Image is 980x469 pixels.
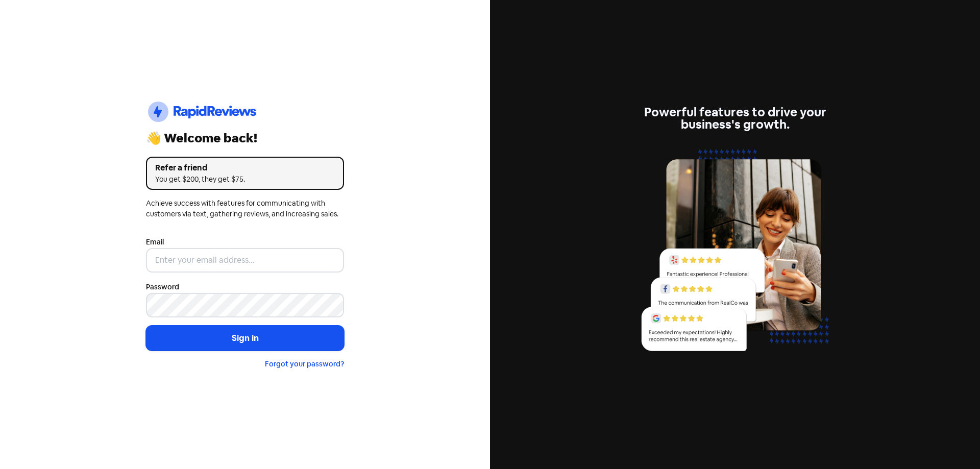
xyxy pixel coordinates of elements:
[146,326,344,351] button: Sign in
[265,359,344,368] a: Forgot your password?
[146,282,179,292] label: Password
[146,237,164,248] label: Email
[636,143,834,363] img: reviews
[155,174,335,185] div: You get $200, they get $75.
[146,198,344,219] div: Achieve success with features for communicating with customers via text, gathering reviews, and i...
[636,106,834,131] div: Powerful features to drive your business's growth.
[146,132,344,144] div: 👋 Welcome back!
[155,162,335,174] div: Refer a friend
[146,248,344,273] input: Enter your email address...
